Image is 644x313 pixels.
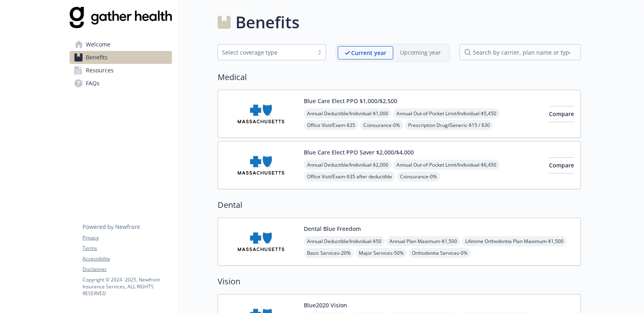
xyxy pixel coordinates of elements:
span: Annual Out-of-Pocket Limit/Individual - $5,450 [393,108,500,118]
a: Privacy [83,234,172,241]
button: Compare [549,157,574,173]
span: Orthodontia Services - 0% [409,248,471,258]
p: Copyright © 2024 - 2025 , Newfront Insurance Services, ALL RIGHTS RESERVED [83,276,172,297]
span: Annual Deductible/Individual - $1,000 [304,108,392,118]
a: Accessibility [83,255,172,262]
span: Annual Plan Maximum - $1,500 [386,236,460,246]
span: Office Visit/Exam - $35 after deductible [304,171,395,182]
span: Resources [86,64,114,77]
span: Annual Deductible/Individual - $2,000 [304,160,392,170]
button: Blue2020 Vision [304,301,347,309]
h2: Vision [218,275,581,288]
span: Basic Services - 20% [304,248,354,258]
img: Blue Cross and Blue Shield of Massachusetts, Inc. carrier logo [225,148,297,182]
a: Terms [83,245,172,252]
p: Upcoming year [400,48,441,57]
span: Coinsurance - 0% [397,171,440,182]
img: Blue Cross and Blue Shield of Massachusetts, Inc. carrier logo [225,224,297,259]
span: Lifetime Orthodontia Plan Maximum - $1,500 [462,236,567,246]
p: Current year [351,49,386,57]
span: Benefits [86,51,108,64]
a: Welcome [70,38,172,51]
input: search by carrier, plan name or type [460,44,581,60]
h1: Benefits [235,10,299,34]
a: Benefits [70,51,172,64]
span: Annual Out-of-Pocket Limit/Individual - $6,450 [393,160,500,170]
span: Compare [549,110,574,118]
span: Coinsurance - 0% [360,120,403,130]
span: Major Services - 50% [356,248,407,258]
a: Resources [70,64,172,77]
span: Office Visit/Exam - $35 [304,120,358,130]
span: FAQs [86,77,100,90]
a: FAQs [70,77,172,90]
button: Compare [549,106,574,122]
div: Select coverage type [222,48,309,57]
a: Disclaimer [83,266,172,273]
span: Compare [549,161,574,169]
button: Blue Care Elect PPO $1,000/$2,500 [304,97,397,105]
span: Prescription Drug/Generic - $15 / $30 [405,120,493,130]
button: Blue Care Elect PPO Saver $2,000/$4,000 [304,148,414,156]
span: Welcome [86,38,110,51]
img: Blue Cross and Blue Shield of Massachusetts, Inc. carrier logo [225,97,297,131]
span: Upcoming year [393,46,448,59]
h2: Medical [218,71,581,83]
button: Dental Blue Freedom [304,224,361,233]
span: Annual Deductible/Individual - $50 [304,236,385,246]
h2: Dental [218,199,581,211]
